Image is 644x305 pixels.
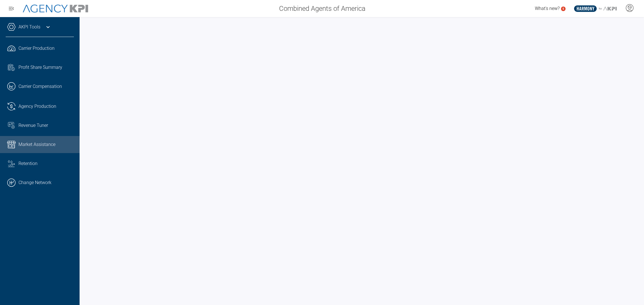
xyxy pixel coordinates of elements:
[561,7,566,11] a: 5
[279,3,365,14] span: Combined Agents of America
[18,160,74,167] div: Retention
[18,103,56,110] span: Agency Production
[18,122,48,129] span: Revenue Tuner
[18,83,62,90] span: Carrier Compensation
[562,7,564,10] text: 5
[23,5,88,13] img: AgencyKPI
[18,64,62,71] span: Profit Share Summary
[18,45,55,52] span: Carrier Production
[535,6,560,11] span: What's new?
[18,24,40,30] a: AKPI Tools
[18,141,55,148] span: Market Assistance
